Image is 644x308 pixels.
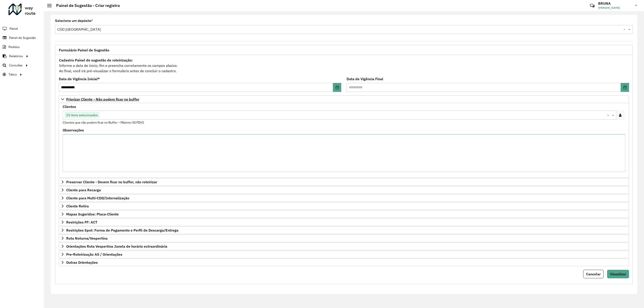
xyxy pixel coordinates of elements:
[347,76,383,82] label: Data de Vigência Final
[583,270,604,278] button: Cancelar
[66,204,89,208] span: Cliente Retira
[59,95,629,103] a: Priorizar Cliente - Não podem ficar no buffer
[66,236,108,240] span: Rota Noturna/Vespertina
[623,27,627,32] span: Clear all
[9,36,36,40] span: Painel de Sugestão
[8,45,20,49] span: Pedidos
[63,104,76,109] label: Clientes
[59,226,629,234] a: Restrições Spot: Forma de Pagamento e Perfil de Descarga/Entrega
[59,76,100,82] label: Data de Vigência Inicial
[610,272,626,276] span: Visualizar
[59,251,629,258] a: Pre-Roteirização AS / Orientações
[333,83,341,92] button: Choose Date
[52,3,120,8] h2: Painel de Sugestão - Criar registro
[59,243,629,250] a: Orientações Rota Vespertina Janela de horário extraordinária
[59,103,629,178] div: Priorizar Cliente - Não podem ficar no buffer
[59,186,629,194] a: Cliente para Recarga
[66,245,167,248] span: Orientações Rota Vespertina Janela de horário extraordinária
[55,18,93,23] label: Selecione um depósito
[59,234,629,242] a: Rota Noturna/Vespertina
[59,218,629,226] a: Restrições FF: ACT
[66,180,157,184] span: Preservar Cliente - Devem ficar no buffer, não roteirizar
[59,202,629,210] a: Cliente Retira
[59,58,133,62] strong: Cadastro Painel de sugestão de roteirização:
[59,48,109,52] span: Formulário Painel de Sugestão
[8,72,17,77] span: Tático
[586,272,601,276] span: Cancelar
[59,194,629,202] a: Cliente para Multi-CDD/Internalização
[59,259,629,266] a: Outras Orientações
[59,210,629,218] a: Mapas Sugeridos: Placa-Cliente
[9,63,23,68] span: Consultas
[598,6,632,10] span: [PERSON_NAME]
[607,112,611,118] span: Clear all
[66,188,101,192] span: Cliente para Recarga
[63,120,144,124] small: Clientes que não podem ficar no Buffer – Máximo 50 PDVS
[66,97,139,101] span: Priorizar Cliente - Não podem ficar no buffer
[59,57,629,74] div: Informe a data de inicio, fim e preencha corretamente os campos abaixo. Ao final, você irá pré-vi...
[598,1,632,6] h3: BRUNA
[66,212,119,216] span: Mapas Sugeridos: Placa-Cliente
[66,196,129,200] span: Cliente para Multi-CDD/Internalização
[59,178,629,186] a: Preservar Cliente - Devem ficar no buffer, não roteirizar
[66,253,122,256] span: Pre-Roteirização AS / Orientações
[10,26,18,31] span: Painel
[9,54,23,59] span: Relatórios
[65,112,99,118] span: 25 itens selecionados
[587,1,597,11] a: Contato Rápido
[607,270,629,278] button: Visualizar
[66,220,97,224] span: Restrições FF: ACT
[66,261,98,264] span: Outras Orientações
[63,127,84,133] label: Observações
[66,228,178,232] span: Restrições Spot: Forma de Pagamento e Perfil de Descarga/Entrega
[621,83,629,92] button: Choose Date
